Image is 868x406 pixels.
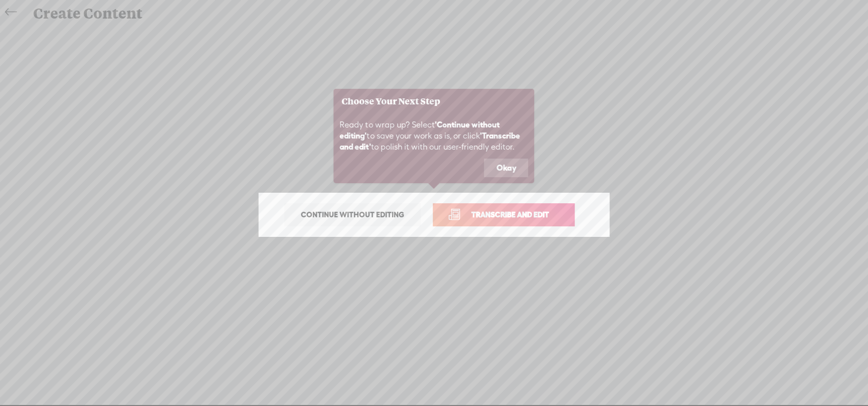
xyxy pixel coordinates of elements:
[341,96,527,106] h3: Choose Your Next Step
[339,131,519,151] b: 'Transcribe and edit'
[461,209,560,220] span: Transcribe and edit
[333,113,534,158] div: Ready to wrap up? Select to save your work as is, or click to polish it with our user-friendly ed...
[290,208,415,222] span: Continue without editing
[484,159,528,178] button: Okay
